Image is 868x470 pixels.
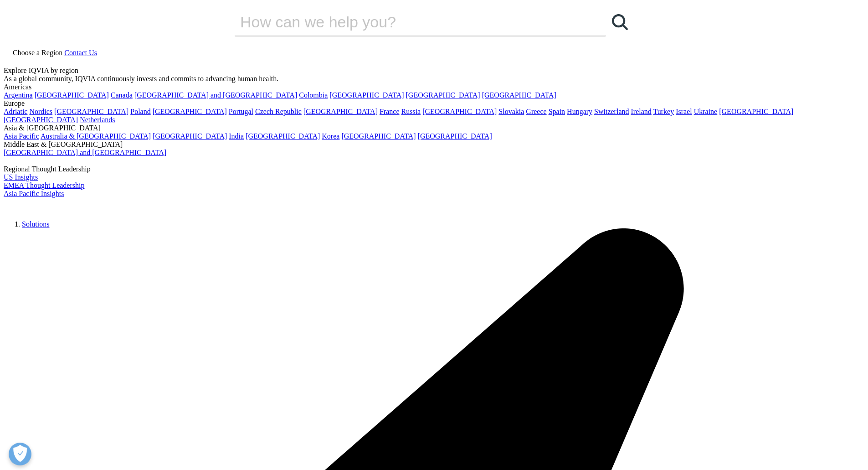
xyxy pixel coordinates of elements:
div: Middle East & [GEOGRAPHIC_DATA] [4,140,864,149]
a: [GEOGRAPHIC_DATA] and [GEOGRAPHIC_DATA] [134,91,297,99]
a: [GEOGRAPHIC_DATA] [246,132,320,140]
a: US Insights [4,173,38,181]
div: Regional Thought Leadership [4,165,864,173]
a: Greece [526,108,546,115]
a: Czech Republic [255,108,302,115]
a: Israel [676,108,692,115]
a: Asia Pacific [4,132,39,140]
a: Argentina [4,91,33,99]
a: Turkey [653,108,674,115]
a: Colombia [299,91,328,99]
div: Asia & [GEOGRAPHIC_DATA] [4,124,864,132]
div: Americas [4,83,864,91]
a: Ukraine [694,108,718,115]
a: Solutions [22,220,49,228]
a: Hungary [567,108,592,115]
a: Ireland [631,108,651,115]
a: Switzerland [594,108,629,115]
a: [GEOGRAPHIC_DATA] [341,132,416,140]
a: [GEOGRAPHIC_DATA] [153,132,227,140]
span: Choose a Region [13,49,62,57]
a: Asia Pacific Insights [4,190,64,197]
a: [GEOGRAPHIC_DATA] [482,91,556,99]
svg: Search [612,14,628,30]
a: [GEOGRAPHIC_DATA] [406,91,480,99]
a: [GEOGRAPHIC_DATA] [303,108,378,115]
div: Explore IQVIA by region [4,67,864,75]
a: Adriatic [4,108,27,115]
a: Australia & [GEOGRAPHIC_DATA] [41,132,151,140]
a: [GEOGRAPHIC_DATA] [35,91,109,99]
a: Russia [401,108,421,115]
a: France [380,108,400,115]
a: [GEOGRAPHIC_DATA] [422,108,497,115]
a: Search [606,8,633,36]
a: [GEOGRAPHIC_DATA] [153,108,227,115]
a: Nordics [29,108,52,115]
a: [GEOGRAPHIC_DATA] [4,116,78,124]
a: Contact Us [64,49,97,57]
a: [GEOGRAPHIC_DATA] and [GEOGRAPHIC_DATA] [4,149,166,156]
a: [GEOGRAPHIC_DATA] [418,132,492,140]
a: Netherlands [80,116,115,124]
a: Portugal [229,108,253,115]
a: [GEOGRAPHIC_DATA] [719,108,793,115]
div: As a global community, IQVIA continuously invests and commits to advancing human health. [4,75,864,83]
div: Europe [4,99,864,108]
a: Poland [130,108,150,115]
a: Slovakia [498,108,524,115]
a: [GEOGRAPHIC_DATA] [54,108,128,115]
img: IQVIA Healthcare Information Technology and Pharma Clinical Research Company [4,198,77,211]
a: EMEA Thought Leadership [4,181,84,189]
a: Spain [549,108,565,115]
input: Search [235,8,580,36]
button: Open Preferences [9,443,31,465]
a: India [229,132,244,140]
a: Korea [322,132,339,140]
a: Canada [111,91,133,99]
a: [GEOGRAPHIC_DATA] [329,91,404,99]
